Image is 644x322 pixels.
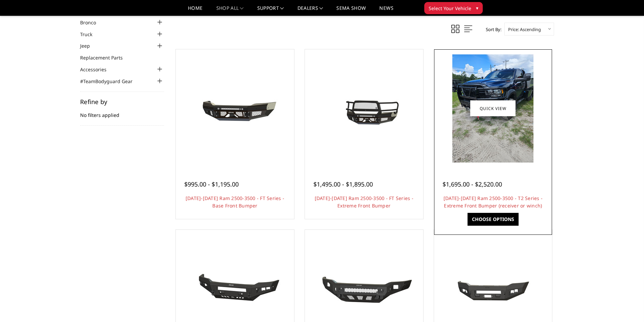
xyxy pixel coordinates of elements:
h5: Refine by [80,99,164,105]
span: $995.00 - $1,195.00 [184,180,239,188]
a: 2019-2026 Ram 2500-3500 - FT Series - Extreme Front Bumper 2019-2026 Ram 2500-3500 - FT Series - ... [307,51,422,166]
a: Replacement Parts [80,54,131,61]
button: Select Your Vehicle [424,2,483,14]
a: shop all [216,6,244,16]
a: Support [257,6,284,16]
img: 2019-2025 Ram 2500-3500 - A2 Series- Base Front Bumper (winch mount) [439,265,547,313]
iframe: Chat Widget [610,290,644,322]
label: Sort By: [482,24,501,34]
a: Jeep [80,42,98,49]
a: Bronco [80,19,104,26]
a: [DATE]-[DATE] Ram 2500-3500 - FT Series - Extreme Front Bumper [315,195,413,209]
span: Select Your Vehicle [429,5,471,12]
img: 2019-2025 Ram 2500-3500 - FT Series - Base Front Bumper [181,83,289,134]
a: Dealers [297,6,323,16]
a: #TeamBodyguard Gear [80,78,141,85]
a: [DATE]-[DATE] Ram 2500-3500 - FT Series - Base Front Bumper [186,195,284,209]
img: 2019-2025 Ram 2500-3500 - Freedom Series - Base Front Bumper (non-winch) [310,264,418,314]
span: $1,495.00 - $1,895.00 [313,180,373,188]
a: 2019-2025 Ram 2500-3500 - FT Series - Base Front Bumper [177,51,292,166]
span: $1,695.00 - $2,520.00 [443,180,502,188]
img: 2019-2026 Ram 2500-3500 - T2 Series - Extreme Front Bumper (receiver or winch) [452,54,533,163]
a: Truck [80,31,101,38]
a: Accessories [80,66,115,73]
a: Quick view [470,100,516,116]
a: SEMA Show [336,6,366,16]
a: 2019-2026 Ram 2500-3500 - T2 Series - Extreme Front Bumper (receiver or winch) 2019-2026 Ram 2500... [436,51,551,166]
img: 2019-2024 Ram 2500-3500 - A2L Series - Base Front Bumper (Non-Winch) [181,264,289,314]
div: No filters applied [80,99,164,126]
span: ▾ [476,4,478,11]
a: [DATE]-[DATE] Ram 2500-3500 - T2 Series - Extreme Front Bumper (receiver or winch) [444,195,543,209]
a: News [379,6,393,16]
a: Home [188,6,202,16]
a: Choose Options [468,213,519,226]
